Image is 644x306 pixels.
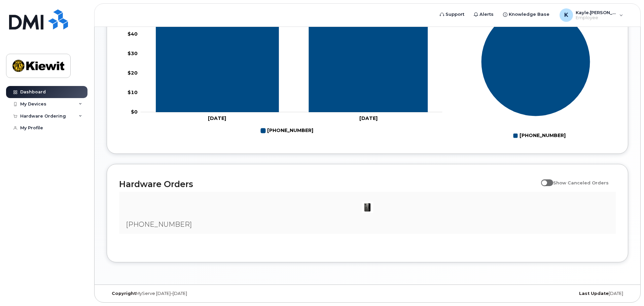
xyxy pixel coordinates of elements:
input: Show Canceled Orders [541,176,546,182]
tspan: [DATE] [208,115,226,121]
span: Kayle.[PERSON_NAME] [576,10,616,15]
div: Kayle.Murdaugh [555,8,628,22]
span: Show Canceled Orders [553,180,609,185]
tspan: [DATE] [359,115,378,121]
tspan: $40 [128,31,138,37]
tspan: $20 [128,70,138,76]
a: Alerts [469,8,498,21]
g: 915-319-0773 [261,125,313,136]
g: Series [481,7,591,117]
span: Employee [576,15,616,20]
div: [DATE] [454,291,628,296]
span: Knowledge Base [509,11,549,18]
span: K [564,11,568,19]
a: Knowledge Base [498,8,554,21]
span: [PHONE_NUMBER] [126,220,192,228]
strong: Copyright [112,291,136,296]
tspan: $30 [128,50,138,56]
g: Legend [261,125,313,136]
strong: Last Update [579,291,609,296]
iframe: Messenger Launcher [615,277,639,301]
g: Legend [513,130,566,141]
h2: Hardware Orders [119,179,538,189]
span: Alerts [479,11,494,18]
span: Support [445,11,464,18]
a: Support [435,8,469,21]
tspan: $10 [128,89,138,95]
g: Chart [481,7,591,141]
g: 915-319-0773 [156,11,428,112]
tspan: $0 [131,109,138,115]
img: image20231002-3703462-192i45l.jpeg [361,201,374,214]
div: MyServe [DATE]–[DATE] [107,291,281,296]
